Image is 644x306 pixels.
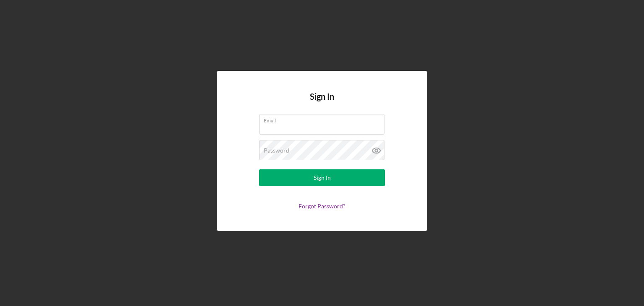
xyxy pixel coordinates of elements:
[259,169,385,186] button: Sign In
[264,114,384,124] label: Email
[314,169,331,186] div: Sign In
[264,147,289,154] label: Password
[299,202,345,210] a: Forgot Password?
[310,92,334,114] h4: Sign In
